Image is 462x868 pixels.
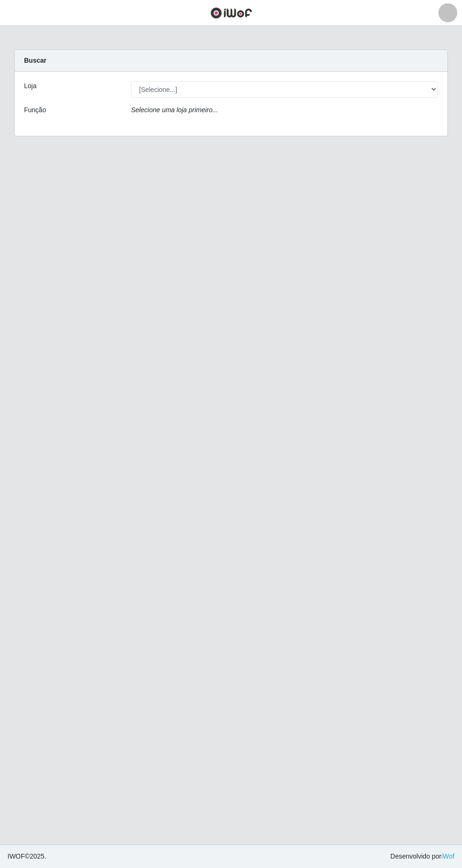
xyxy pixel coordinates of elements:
[210,7,252,19] img: CoreUI Logo
[390,851,454,861] span: Desenvolvido por
[24,57,46,64] strong: Buscar
[24,81,36,91] label: Loja
[131,106,218,114] i: Selecione uma loja primeiro...
[8,852,25,860] span: IWOF
[441,852,454,860] a: iWof
[24,105,46,115] label: Função
[8,851,46,861] span: © 2025 .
